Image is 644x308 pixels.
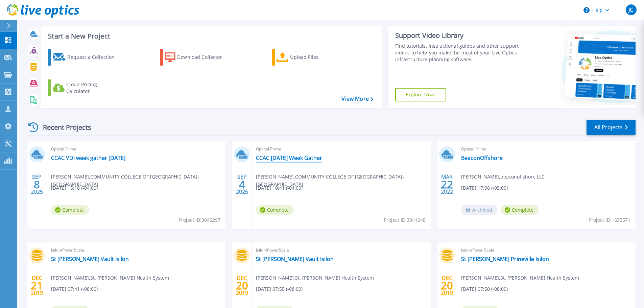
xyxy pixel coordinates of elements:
[48,49,123,66] a: Request a Collection
[236,283,248,288] span: 20
[51,173,225,188] span: [PERSON_NAME] , COMMUNITY COLLEGE OF [GEOGRAPHIC_DATA]-[GEOGRAPHIC_DATA]
[178,216,220,224] span: Project ID: 3046297
[239,182,245,187] span: 4
[67,50,121,64] div: Request a Collection
[395,43,521,63] div: Find tutorials, instructional guides and other support videos to help you make the most of your L...
[384,216,426,224] span: Project ID: 3041048
[177,50,231,64] div: Download Collector
[51,205,89,215] span: Complete
[51,246,221,254] span: Isilon/PowerScale
[51,256,129,262] a: St [PERSON_NAME] Vault Isilon
[461,155,503,161] a: BeaconOffshore
[51,184,98,192] span: [DATE] 15:18 (-04:00)
[461,274,579,282] span: [PERSON_NAME] , St. [PERSON_NAME] Health System
[461,184,508,192] span: [DATE] 17:08 (-05:00)
[440,172,453,197] div: MAR 2022
[48,32,373,40] h3: Start a New Project
[256,274,374,282] span: [PERSON_NAME] , St. [PERSON_NAME] Health System
[30,172,43,197] div: SEP 2025
[256,256,334,262] a: St [PERSON_NAME] Vault Isilon
[51,274,169,282] span: [PERSON_NAME] , St. [PERSON_NAME] Health System
[461,246,631,254] span: Isilon/PowerScale
[589,216,630,224] span: Project ID: 1635571
[256,285,303,293] span: [DATE] 07:55 (-08:00)
[256,184,303,192] span: [DATE] 10:41 (-04:00)
[461,205,497,215] span: Archived
[461,145,631,153] span: Optical Prime
[256,145,426,153] span: Optical Prime
[501,205,539,215] span: Complete
[51,285,98,293] span: [DATE] 07:41 (-08:00)
[272,49,347,66] a: Upload Files
[51,155,125,161] a: CCAC VDI week gather [DATE]
[587,120,636,135] a: All Projects
[461,285,508,293] span: [DATE] 07:50 (-08:00)
[628,7,633,13] span: JC
[256,246,426,254] span: Isilon/PowerScale
[256,155,322,161] a: CCAC [DATE] Week Gather
[440,273,453,298] div: DEC 2019
[30,273,43,298] div: DEC 2019
[461,256,549,262] a: St [PERSON_NAME] Prineville Isilon
[66,81,120,95] div: Cloud Pricing Calculator
[160,49,235,66] a: Download Collector
[236,172,248,197] div: SEP 2025
[341,96,373,102] a: View More
[290,50,344,64] div: Upload Files
[236,273,248,298] div: DEC 2019
[31,283,43,288] span: 21
[256,173,430,188] span: [PERSON_NAME] , COMMUNITY COLLEGE OF [GEOGRAPHIC_DATA]-[GEOGRAPHIC_DATA]
[51,145,221,153] span: Optical Prime
[48,79,123,96] a: Cloud Pricing Calculator
[34,182,40,187] span: 8
[441,283,453,288] span: 20
[461,173,545,181] span: [PERSON_NAME] , beaconoffshore LLC
[26,119,100,136] div: Recent Projects
[256,205,294,215] span: Complete
[441,182,453,187] span: 22
[395,31,521,40] div: Support Video Library
[395,88,447,101] a: Explore Now!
